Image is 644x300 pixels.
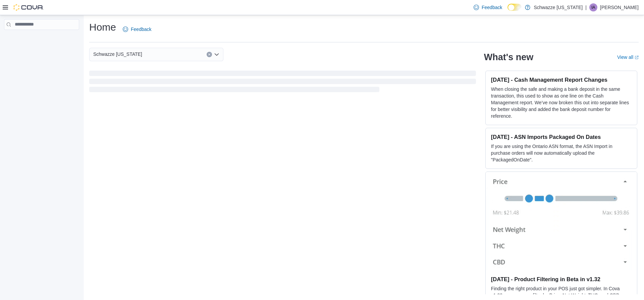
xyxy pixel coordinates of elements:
[120,23,154,36] a: Feedback
[491,134,632,140] h3: [DATE] - ASN Imports Packaged On Dates
[13,4,44,11] img: Cova
[89,21,116,34] h1: Home
[600,3,639,11] p: [PERSON_NAME]
[89,72,476,93] span: Loading
[131,26,151,33] span: Feedback
[635,55,639,60] svg: External link
[507,4,522,11] input: Dark Mode
[484,52,533,63] h2: What's new
[491,76,632,83] h3: [DATE] - Cash Management Report Changes
[491,276,632,283] h3: [DATE] - Product Filtering in Beta in v1.32
[491,86,632,119] p: When closing the safe and making a bank deposit in the same transaction, this used to show as one...
[617,54,639,60] a: View allExternal link
[471,1,505,14] a: Feedback
[591,3,595,11] span: IA
[4,31,79,47] nav: Complex example
[534,3,583,11] p: Schwazze [US_STATE]
[207,52,212,57] button: Clear input
[93,50,142,58] span: Schwazze [US_STATE]
[491,143,632,163] p: If you are using the Ontario ASN format, the ASN Import in purchase orders will now automatically...
[585,3,587,11] p: |
[589,3,597,11] div: Isaac Atencio
[214,52,219,57] button: Open list of options
[482,4,502,11] span: Feedback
